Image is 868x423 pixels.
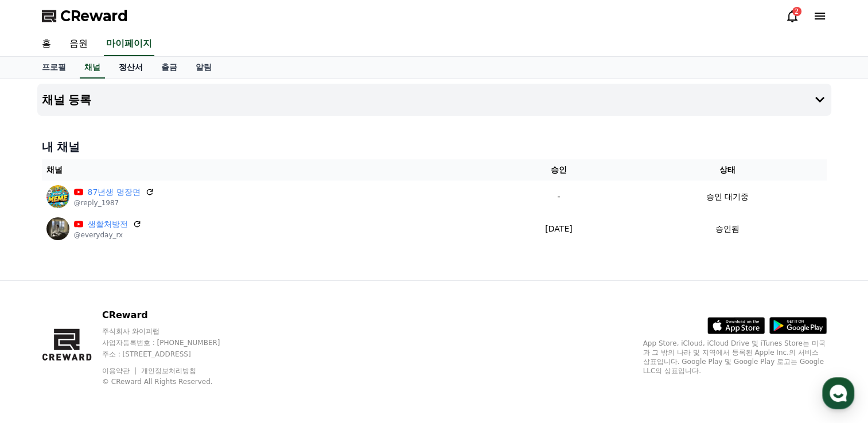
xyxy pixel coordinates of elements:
[494,191,624,203] p: -
[792,7,801,16] div: 2
[186,57,221,79] a: 알림
[33,57,75,79] a: 프로필
[88,186,141,198] a: 87년생 명장면
[42,159,489,181] th: 채널
[102,327,242,336] p: 주식회사 와이피랩
[643,339,827,375] p: App Store, iCloud, iCloud Drive 및 iTunes Store는 미국과 그 밖의 나라 및 지역에서 등록된 Apple Inc.의 서비스 상표입니다. Goo...
[88,218,128,230] a: 생활처방전
[36,345,43,354] span: 홈
[37,84,831,116] button: 채널 등록
[489,159,628,181] th: 승인
[33,32,60,56] a: 홈
[60,7,128,25] span: CReward
[74,198,154,207] p: @reply_1987
[42,93,92,106] h4: 채널 등록
[494,223,624,235] p: [DATE]
[102,367,138,375] a: 이용약관
[104,32,154,56] a: 마이페이지
[60,32,97,56] a: 음원
[177,345,191,354] span: 설정
[76,328,148,357] a: 대화
[42,7,128,25] a: CReward
[42,139,827,155] h4: 내 채널
[148,328,220,357] a: 설정
[102,377,242,386] p: © CReward All Rights Reserved.
[102,338,242,347] p: 사업자등록번호 : [PHONE_NUMBER]
[74,230,142,240] p: @everyday_rx
[706,191,748,203] p: 승인 대기중
[715,223,739,235] p: 승인됨
[80,57,105,79] a: 채널
[141,367,196,375] a: 개인정보처리방침
[628,159,827,181] th: 상태
[785,9,799,23] a: 2
[102,308,242,322] p: CReward
[110,57,152,79] a: 정산서
[102,350,242,359] p: 주소 : [STREET_ADDRESS]
[46,185,69,208] img: 87년생 명장면
[105,346,119,355] span: 대화
[152,57,186,79] a: 출금
[46,217,69,240] img: 생활처방전
[3,328,76,357] a: 홈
